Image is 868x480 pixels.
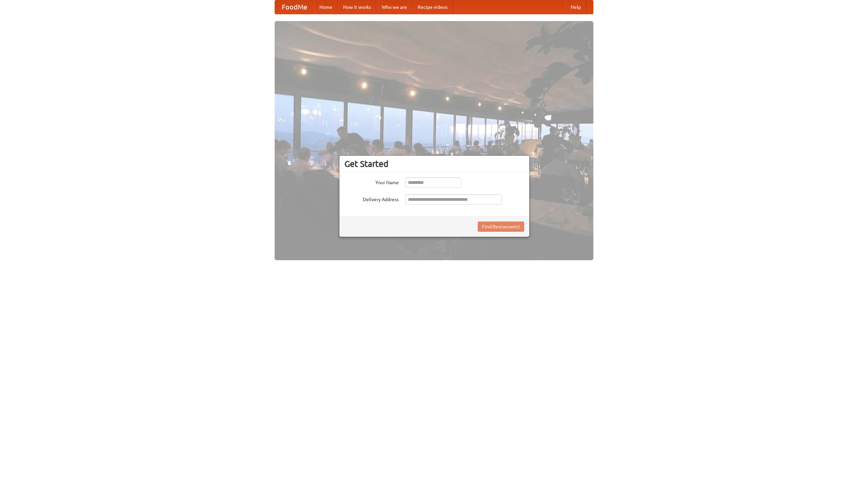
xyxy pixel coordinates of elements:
label: Your Name [344,177,399,186]
button: Find Restaurants! [478,222,524,232]
a: Home [314,0,338,14]
a: Help [565,0,586,14]
label: Delivery Address [344,194,399,203]
h3: Get Started [344,159,524,169]
a: Recipe videos [412,0,453,14]
a: How it works [338,0,376,14]
a: Who we are [376,0,412,14]
a: FoodMe [275,0,314,14]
